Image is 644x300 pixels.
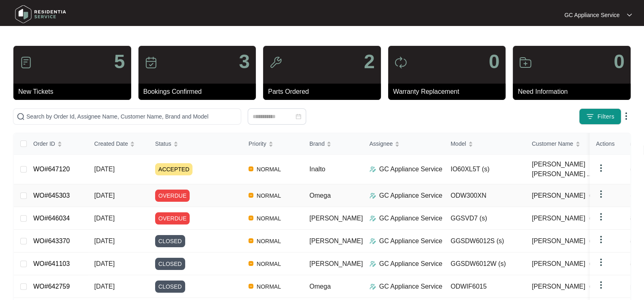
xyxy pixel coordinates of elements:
[596,163,606,173] img: dropdown arrow
[17,112,25,121] img: search-icon
[309,215,363,222] span: [PERSON_NAME]
[597,112,614,121] span: Filters
[614,52,625,71] p: 0
[253,191,284,201] span: NORMAL
[155,281,185,293] span: CLOSED
[444,275,525,298] td: ODWIF6015
[155,258,185,270] span: CLOSED
[149,133,242,155] th: Status
[394,56,407,69] img: icon
[309,260,363,267] span: [PERSON_NAME]
[444,230,525,253] td: GGSDW6012S (s)
[145,56,158,69] img: icon
[239,52,250,71] p: 3
[94,283,115,290] span: [DATE]
[596,189,606,199] img: dropdown arrow
[370,261,376,267] img: Assigner Icon
[379,164,443,174] p: GC Appliance Service
[114,52,125,71] p: 5
[596,257,606,267] img: dropdown arrow
[33,283,70,290] a: WO#642759
[532,139,573,148] span: Customer Name
[444,155,525,184] td: IO60XL5T (s)
[621,111,631,121] img: dropdown arrow
[309,237,363,244] span: [PERSON_NAME]
[33,237,70,244] a: WO#643370
[309,192,331,199] span: Omega
[33,192,70,199] a: WO#645303
[525,133,607,155] th: Customer Name
[444,133,525,155] th: Model
[379,236,443,246] p: GC Appliance Service
[253,214,284,223] span: NORMAL
[586,112,594,121] img: filter icon
[33,215,70,222] a: WO#646034
[379,214,443,223] p: GC Appliance Service
[532,214,586,223] span: [PERSON_NAME]
[489,52,500,71] p: 0
[370,283,376,290] img: Assigner Icon
[155,235,185,247] span: CLOSED
[94,139,128,148] span: Created Date
[627,13,632,17] img: dropdown arrow
[143,87,256,97] p: Bookings Confirmed
[94,166,115,173] span: [DATE]
[363,133,444,155] th: Assignee
[253,282,284,291] span: NORMAL
[303,133,363,155] th: Brand
[268,87,381,97] p: Parts Ordered
[393,87,506,97] p: Warranty Replacement
[309,283,331,290] span: Omega
[532,282,586,291] span: [PERSON_NAME]
[26,112,238,121] input: Search by Order Id, Assignee Name, Customer Name, Brand and Model
[249,216,253,220] img: Vercel Logo
[444,207,525,230] td: GGSVD7 (s)
[532,259,586,269] span: [PERSON_NAME]
[370,215,376,222] img: Assigner Icon
[379,191,443,201] p: GC Appliance Service
[532,160,596,179] span: [PERSON_NAME] [PERSON_NAME] ...
[590,133,630,155] th: Actions
[27,133,88,155] th: Order ID
[379,282,443,291] p: GC Appliance Service
[155,163,192,175] span: ACCEPTED
[12,2,69,26] img: residentia service logo
[155,212,190,224] span: OVERDUE
[249,284,253,289] img: Vercel Logo
[370,139,393,148] span: Assignee
[518,87,631,97] p: Need Information
[19,56,32,69] img: icon
[249,139,266,148] span: Priority
[88,133,149,155] th: Created Date
[94,192,115,199] span: [DATE]
[249,193,253,198] img: Vercel Logo
[579,108,621,125] button: filter iconFilters
[249,261,253,266] img: Vercel Logo
[444,253,525,275] td: GGSDW6012W (s)
[249,238,253,243] img: Vercel Logo
[564,11,620,19] p: GC Appliance Service
[596,212,606,222] img: dropdown arrow
[155,190,190,202] span: OVERDUE
[242,133,303,155] th: Priority
[94,215,115,222] span: [DATE]
[532,191,586,201] span: [PERSON_NAME]
[444,184,525,207] td: ODW300XN
[370,166,376,173] img: Assigner Icon
[33,166,70,173] a: WO#647120
[596,280,606,290] img: dropdown arrow
[379,259,443,269] p: GC Appliance Service
[253,164,284,174] span: NORMAL
[33,260,70,267] a: WO#641103
[269,56,282,69] img: icon
[94,237,115,244] span: [DATE]
[451,139,466,148] span: Model
[33,139,55,148] span: Order ID
[519,56,532,69] img: icon
[309,166,325,173] span: Inalto
[249,166,253,171] img: Vercel Logo
[532,236,586,246] span: [PERSON_NAME]
[596,235,606,244] img: dropdown arrow
[370,192,376,199] img: Assigner Icon
[253,259,284,269] span: NORMAL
